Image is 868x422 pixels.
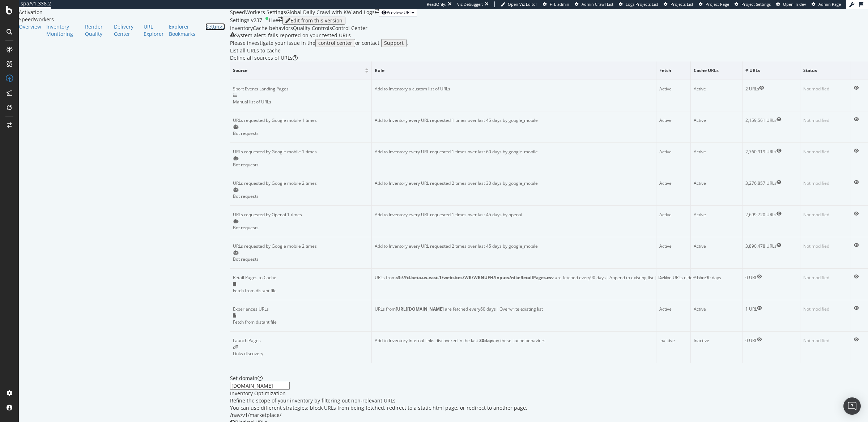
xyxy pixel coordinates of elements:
[735,1,771,7] a: Project Settings
[233,117,369,124] div: URLs requested by Google mobile 1 times
[233,337,369,344] div: Launch Pages
[205,23,225,30] a: Settings
[543,1,569,7] a: FTL admin
[694,149,706,155] div: Active
[582,1,613,7] span: Admin Crawl List
[233,86,369,92] div: Sport Events Landing Pages
[230,32,868,47] div: warning banner
[233,243,369,250] div: URLs requested by Google mobile 2 times
[783,1,806,7] span: Open in dev
[659,337,675,344] div: Inactive
[230,17,262,24] div: Settings v237
[854,306,859,310] div: eye
[812,1,841,7] a: Admin Page
[671,1,693,7] span: Projects List
[664,1,693,7] a: Projects List
[169,23,200,38] a: Explorer Bookmarks
[381,39,407,47] button: Support
[372,206,656,237] td: Add to Inventory every URL requested 1 times over last 45 days by openai
[286,9,375,17] div: Global Daily Crawl with KW and Logs
[803,86,848,92] div: Not modified
[854,274,859,279] div: eye
[19,16,230,23] div: SpeedWorkers
[278,17,282,24] div: arrow-right-arrow-left
[233,256,369,263] div: Bot requests
[803,243,848,250] div: Not modified
[387,9,412,16] div: Preview URL
[745,117,797,124] div: 2,159,561 URLs
[375,337,653,344] div: Add to Inventory Internal links discovered in the last by these cache behaviors:
[230,412,868,419] div: /nav/v1/marketplace/
[659,243,672,250] div: Active
[233,212,369,218] div: URLs requested by Openai 1 times
[694,274,706,281] div: Active
[745,86,797,92] div: 2 URLs
[318,40,352,46] div: control center
[457,1,483,7] div: Viz Debugger:
[803,180,848,187] div: Not modified
[233,193,369,200] div: Bot requests
[46,23,80,38] a: Inventory Monitoring
[745,212,797,218] div: 2,699,720 URLs
[230,397,396,404] div: Refine the scope of your inventory by filtering out non-relevant URLs
[372,174,656,206] td: Add to Inventory every URL requested 2 times over last 30 days by google_mobile
[379,9,417,16] button: Preview URL
[854,212,859,216] div: eye
[803,117,848,124] div: Not modified
[854,337,859,342] div: eye
[854,243,859,247] div: eye
[230,404,868,412] div: You can use different strategies: block URLs from being fetched, redirect to a static html page, ...
[757,306,762,310] div: eye
[803,337,848,344] div: Not modified
[741,1,771,7] span: Project Settings
[233,274,369,281] div: Retail Pages to Cache
[233,67,363,74] span: Source
[230,390,868,397] div: Inventory Optimization
[375,67,651,74] span: Rule
[144,23,164,38] div: URL Explorer
[803,149,848,155] div: Not modified
[626,1,658,7] span: Logs Projects List
[843,397,861,415] div: Open Intercom Messenger
[659,117,672,124] div: Active
[233,162,369,168] div: Bot requests
[501,1,537,7] a: Open Viz Editor
[757,274,762,279] div: eye
[372,143,656,174] td: Add to Inventory every URL requested 1 times over last 60 days by google_mobile
[745,149,797,155] div: 2,760,919 URLs
[253,25,293,32] div: Cache behaviors
[550,1,569,7] span: FTL admin
[776,149,782,153] div: eye
[233,149,369,155] div: URLs requested by Google mobile 1 times
[230,47,868,54] div: List all URLs to cache
[85,23,109,38] div: Render Quality
[854,86,859,90] div: eye
[396,274,554,281] b: s3://ftl.beta.us-east-1/websites/WK/WKNUFH/inputs/nikeRetailPages.csv
[230,9,286,16] div: SpeedWorkers Settings
[854,149,859,153] div: eye
[372,80,656,111] td: Add to Inventory a custom list of URLs
[479,337,494,344] b: 30 days
[776,243,782,247] div: eye
[694,212,706,218] div: Active
[659,306,672,312] div: Active
[230,39,868,47] div: Please investigate your issue in the or contact .
[659,274,672,281] div: Active
[694,86,706,92] div: Active
[233,287,369,294] div: Fetch from distant file
[293,25,332,32] div: Quality Controls
[694,337,709,344] div: Inactive
[230,54,298,61] div: Define all sources of URLs
[233,130,369,137] div: Bot requests
[745,337,797,344] div: 0 URL
[803,212,848,218] div: Not modified
[745,274,797,281] div: 0 URL
[375,274,653,281] div: URLs from are fetched every 90 days | Append to existing list | Delete URLs older than 90 days
[19,23,41,30] a: Overview
[233,180,369,187] div: URLs requested by Google mobile 2 times
[818,1,841,7] span: Admin Page
[776,180,782,184] div: eye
